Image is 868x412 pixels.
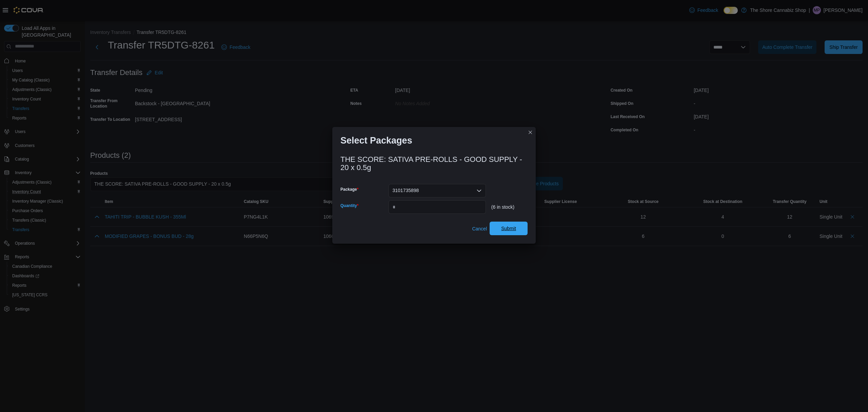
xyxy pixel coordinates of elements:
[340,187,358,192] label: Package
[340,203,358,208] label: Quantity
[340,155,528,172] h3: THE SCORE: SATIVA PRE-ROLLS - GOOD SUPPLY - 20 x 0.5g
[469,222,490,236] button: Cancel
[393,186,419,194] span: 3101735898
[476,188,482,193] button: Open list of options
[526,128,534,136] button: Closes this modal window
[501,225,516,232] span: Submit
[491,204,528,210] div: (6 in stock)
[490,222,528,235] button: Submit
[472,225,487,232] span: Cancel
[340,135,412,146] h1: Select Packages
